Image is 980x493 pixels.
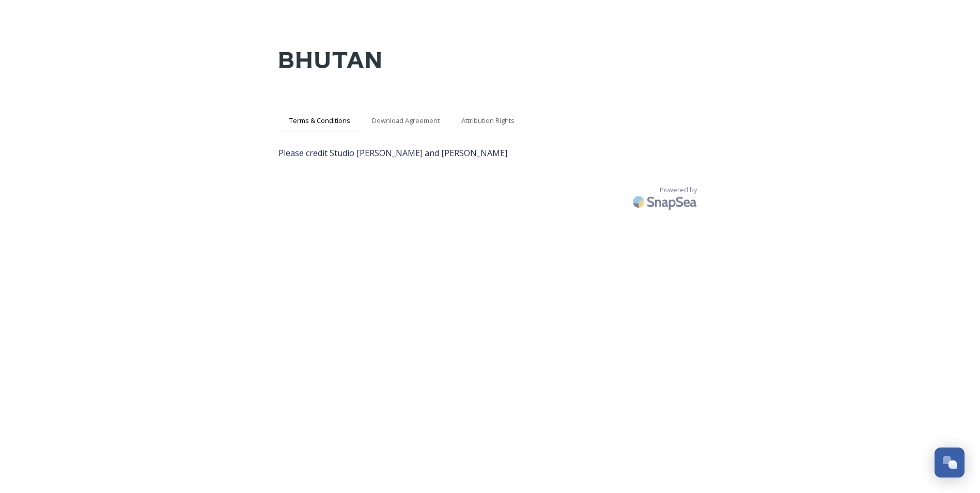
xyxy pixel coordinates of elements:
[372,116,440,126] span: Download Agreement
[461,116,515,126] span: Attribution Rights
[630,190,702,214] img: SnapSea Logo
[278,147,702,159] span: Please credit Studio [PERSON_NAME] and [PERSON_NAME]
[289,116,350,126] span: Terms & Conditions
[278,31,382,89] img: Kingdom-of-Bhutan-Logo.png
[660,185,697,195] span: Powered by
[935,448,965,477] button: Open Chat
